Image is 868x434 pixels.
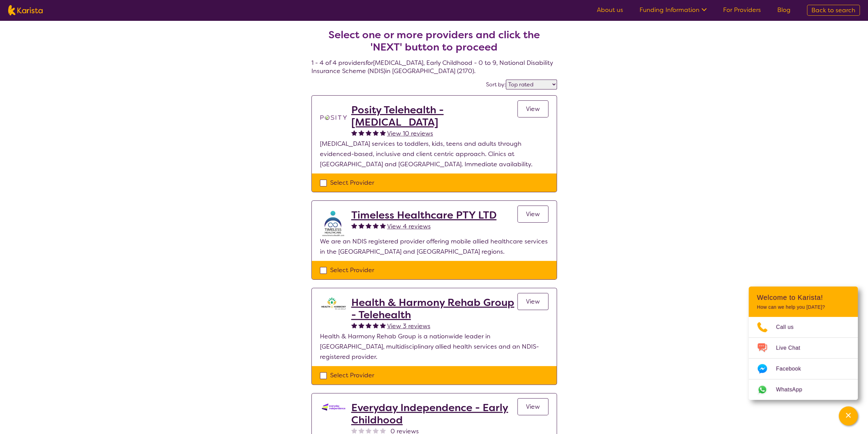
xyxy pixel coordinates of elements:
img: fullstar [366,130,371,136]
img: fullstar [358,322,364,328]
img: kdssqoqrr0tfqzmv8ac0.png [320,402,347,412]
a: View [517,206,548,223]
a: About us [597,6,623,14]
a: Timeless Healthcare PTY LTD [351,209,497,221]
img: fullstar [380,223,386,228]
span: View [526,403,540,411]
img: ztak9tblhgtrn1fit8ap.png [320,296,347,310]
span: Call us [776,322,802,332]
p: Health & Harmony Rehab Group is a nationwide leader in [GEOGRAPHIC_DATA], multidisciplinary allie... [320,331,548,362]
span: Live Chat [776,343,808,353]
a: Web link opens in a new tab. [749,379,858,400]
img: nonereviewstar [373,428,379,433]
a: View 4 reviews [387,221,431,232]
a: Funding Information [639,6,707,14]
div: Channel Menu [749,286,858,400]
a: Health & Harmony Rehab Group - Telehealth [351,296,517,321]
img: fullstar [380,130,386,136]
span: View [526,210,540,218]
img: fullstar [351,130,357,136]
img: fullstar [358,223,364,228]
a: View [517,293,548,310]
img: fullstar [373,322,379,328]
span: WhatsApp [776,384,810,395]
img: fullstar [366,223,371,228]
a: View [517,100,548,117]
img: Karista logo [8,5,43,15]
span: View [526,297,540,306]
span: View 4 reviews [387,222,431,230]
p: [MEDICAL_DATA] services to toddlers, kids, teens and adults through evidenced-based, inclusive an... [320,139,548,169]
img: fullstar [373,130,379,136]
a: Everyday Independence - Early Childhood [351,402,517,426]
img: fullstar [358,130,364,136]
a: Back to search [807,5,860,16]
h2: Select one or more providers and click the 'NEXT' button to proceed [320,29,549,53]
span: Facebook [776,364,809,374]
img: crpuwnkay6cgqnsg7el4.jpg [320,209,347,236]
img: t1bslo80pcylnzwjhndq.png [320,104,347,131]
p: We are an NDIS registered provider offering mobile allied healthcare services in the [GEOGRAPHIC_... [320,236,548,257]
span: View [526,105,540,113]
img: fullstar [351,223,357,228]
img: nonereviewstar [366,428,371,433]
a: For Providers [723,6,761,14]
a: View [517,398,548,415]
img: fullstar [380,322,386,328]
img: fullstar [366,322,371,328]
img: nonereviewstar [380,428,386,433]
h2: Welcome to Karista! [757,293,850,302]
a: Posity Telehealth - [MEDICAL_DATA] [351,104,517,128]
a: View 3 reviews [387,321,430,331]
a: View 10 reviews [387,128,433,139]
label: Sort by: [486,81,506,88]
a: Blog [777,6,791,14]
button: Channel Menu [839,406,858,425]
span: Back to search [811,6,855,14]
img: fullstar [351,322,357,328]
span: View 3 reviews [387,322,430,330]
h4: 1 - 4 of 4 providers for [MEDICAL_DATA] , Early Childhood - 0 to 9 , National Disability Insuranc... [311,12,557,75]
img: nonereviewstar [358,428,364,433]
img: nonereviewstar [351,428,357,433]
span: View 10 reviews [387,129,433,138]
ul: Choose channel [749,317,858,400]
p: How can we help you [DATE]? [757,304,850,310]
img: fullstar [373,223,379,228]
